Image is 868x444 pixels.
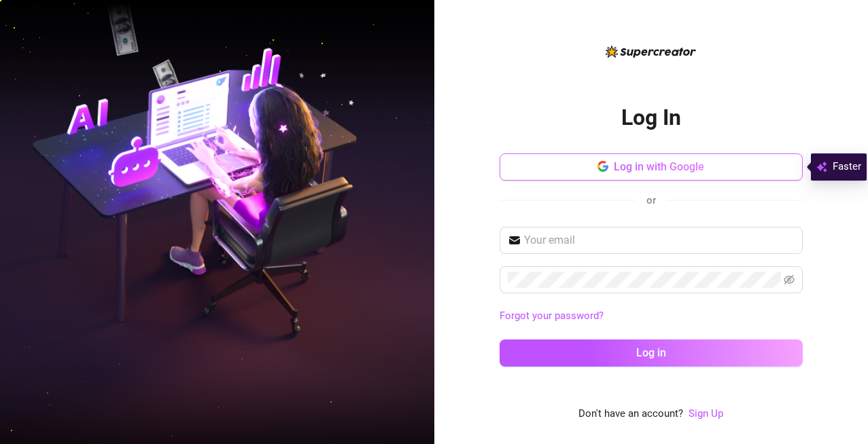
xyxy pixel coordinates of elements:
[524,232,795,248] input: Your email
[816,159,827,175] img: svg%3e
[636,346,666,359] span: Log in
[784,274,795,285] span: eye-invisible
[689,406,723,422] a: Sign Up
[646,194,656,206] span: or
[578,406,683,422] span: Don't have an account?
[621,104,681,132] h2: Log In
[500,153,803,181] button: Log in with Google
[833,159,861,175] span: Faster
[500,310,604,322] a: Forgot your password?
[500,308,803,325] a: Forgot your password?
[689,407,723,420] a: Sign Up
[606,45,696,58] img: logo-BBDzfeDw.svg
[614,160,704,173] span: Log in with Google
[500,339,803,367] button: Log in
